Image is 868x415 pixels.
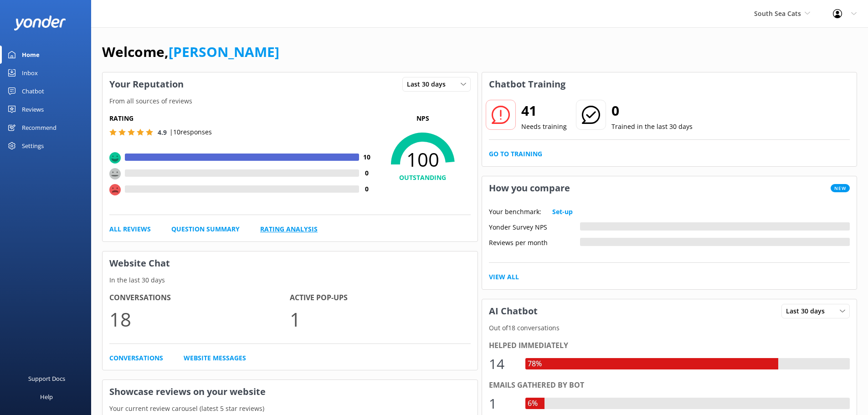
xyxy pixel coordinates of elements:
h3: How you compare [482,176,577,200]
h4: OUTSTANDING [375,173,471,183]
p: 18 [109,304,290,334]
a: [PERSON_NAME] [169,42,279,61]
p: 1 [290,304,470,334]
p: Your benchmark: [489,207,541,217]
div: Reviews per month [489,238,580,246]
div: Recommend [22,118,56,137]
h2: 0 [611,100,693,122]
span: 100 [375,148,471,171]
div: 14 [489,353,516,375]
a: Conversations [109,353,163,363]
div: Inbox [22,64,38,82]
h3: Chatbot Training [482,72,572,96]
a: All Reviews [109,224,151,234]
h4: 0 [359,168,375,178]
div: Chatbot [22,82,44,100]
div: 78% [525,358,544,370]
span: New [831,184,850,192]
h3: AI Chatbot [482,299,544,323]
div: Settings [22,137,44,155]
p: Your current review carousel (latest 5 star reviews) [103,404,478,414]
div: Emails gathered by bot [489,379,850,391]
h4: Conversations [109,292,290,304]
p: Out of 18 conversations [482,323,857,333]
div: Yonder Survey NPS [489,222,580,231]
img: yonder-white-logo.png [14,15,66,31]
div: Help [40,388,53,406]
h4: Active Pop-ups [290,292,470,304]
p: From all sources of reviews [103,96,478,106]
h4: 10 [359,152,375,162]
span: South Sea Cats [754,9,801,18]
p: In the last 30 days [103,275,478,285]
a: Go to Training [489,149,542,159]
h3: Your Reputation [103,72,190,96]
h3: Website Chat [103,251,478,275]
a: Website Messages [184,353,246,363]
p: NPS [375,113,471,123]
div: Helped immediately [489,340,850,352]
p: | 10 responses [169,127,212,137]
span: Last 30 days [407,79,451,89]
div: Support Docs [28,369,65,388]
h4: 0 [359,184,375,194]
p: Needs training [521,122,567,132]
a: Question Summary [171,224,240,234]
div: 6% [525,398,540,410]
h1: Welcome, [102,41,279,63]
span: 4.9 [158,128,167,137]
div: Home [22,46,40,64]
h3: Showcase reviews on your website [103,380,478,404]
div: 1 [489,393,516,415]
div: Reviews [22,100,44,118]
a: Rating Analysis [260,224,318,234]
h5: Rating [109,113,375,123]
span: Last 30 days [786,306,830,316]
a: Set-up [552,207,573,217]
h2: 41 [521,100,567,122]
p: Trained in the last 30 days [611,122,693,132]
a: View All [489,272,519,282]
